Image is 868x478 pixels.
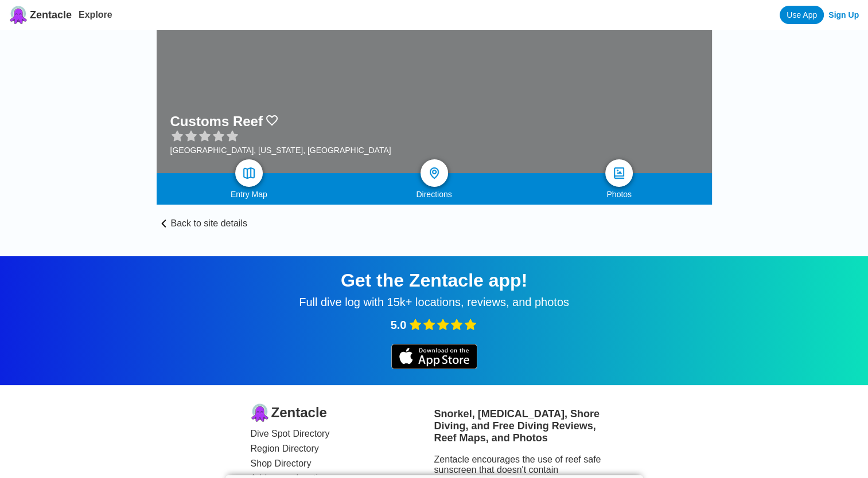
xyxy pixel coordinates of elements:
a: Zentacle logoZentacle [9,6,72,24]
span: Zentacle [30,9,72,21]
a: iOS app store [391,361,477,371]
div: Full dive log with 15k+ locations, reviews, and photos [14,296,854,309]
img: photos [612,166,626,180]
img: Zentacle logo [9,6,28,24]
div: Photos [527,190,712,199]
a: Explore [79,10,112,19]
div: Entry Map [157,190,342,199]
span: Zentacle [271,405,327,421]
h3: Snorkel, [MEDICAL_DATA], Shore Diving, and Free Diving Reviews, Reef Maps, and Photos [434,408,618,444]
a: Back to site details [157,205,712,229]
div: Get the Zentacle app! [14,270,854,291]
h1: Customs Reef [170,113,263,130]
a: Use App [780,6,824,24]
a: Shop Directory [251,459,434,469]
span: 5.0 [391,319,407,332]
img: map [242,166,256,180]
div: Directions [341,190,527,199]
a: Sign Up [828,10,859,19]
img: directions [427,166,441,180]
img: logo [251,403,269,422]
a: map [235,159,263,187]
div: [GEOGRAPHIC_DATA], [US_STATE], [GEOGRAPHIC_DATA] [170,146,391,155]
a: directions [421,159,448,187]
a: Region Directory [251,444,434,454]
a: photos [605,159,633,187]
a: Dive Spot Directory [251,429,434,439]
img: iOS app store [391,344,477,369]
